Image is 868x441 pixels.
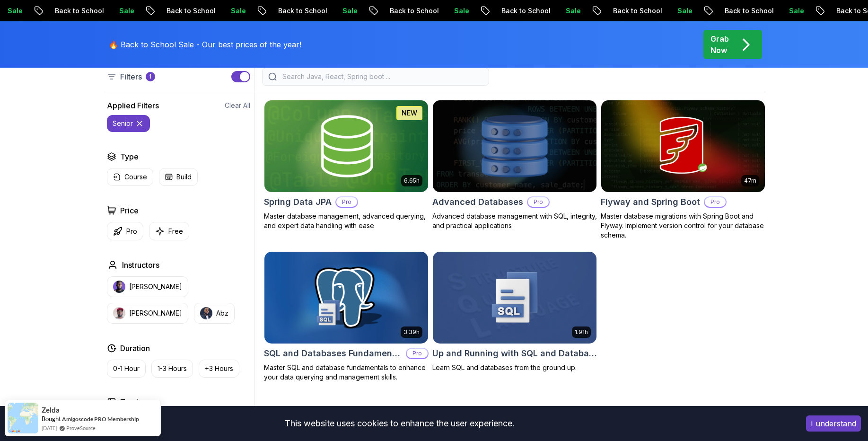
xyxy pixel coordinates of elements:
[107,100,159,111] h2: Applied Filters
[750,6,815,16] p: Back to School
[225,101,250,110] button: Clear All
[145,6,175,16] p: Sale
[120,397,140,408] h2: Track
[601,212,765,240] p: Master database migrations with Spring Boot and Flyway. Implement version control for your databa...
[260,249,432,345] img: SQL and Databases Fundamentals card
[806,415,861,432] button: Accept cookies
[42,424,57,432] span: [DATE]
[281,72,483,81] input: Search Java, React, Spring boot ...
[113,119,133,128] p: senior
[107,360,146,378] button: 0-1 Hour
[703,6,733,16] p: Sale
[407,349,428,358] p: Pro
[705,197,726,207] p: Pro
[120,343,150,354] h2: Duration
[120,71,142,82] p: Filters
[8,403,38,433] img: provesource social proof notification image
[113,364,140,373] p: 0-1 Hour
[256,6,287,16] p: Sale
[264,347,402,360] h2: SQL and Databases Fundamentals
[129,282,182,291] p: [PERSON_NAME]
[433,252,596,344] img: Up and Running with SQL and Databases card
[42,406,60,414] span: Zelda
[264,100,428,192] img: Spring Data JPA card
[42,415,61,423] span: Bought
[149,222,189,240] button: Free
[601,100,765,192] img: Flyway and Spring Boot card
[433,100,596,192] img: Advanced Databases card
[158,364,187,373] p: 1-3 Hours
[107,276,188,297] button: instructor img[PERSON_NAME]
[109,39,301,50] p: 🔥 Back to School Sale - Our best prices of the year!
[168,227,183,236] p: Free
[527,6,591,16] p: Back to School
[710,33,729,56] p: Grab Now
[33,6,63,16] p: Sale
[432,347,597,360] h2: Up and Running with SQL and Databases
[264,195,332,209] h2: Spring Data JPA
[113,281,125,293] img: instructor img
[120,151,139,162] h2: Type
[66,424,96,432] a: ProveSource
[368,6,398,16] p: Sale
[107,115,150,132] button: senior
[216,309,228,318] p: Abz
[432,363,597,372] p: Learn SQL and databases from the ground up.
[575,328,588,336] p: 1.91h
[80,6,145,16] p: Back to School
[591,6,622,16] p: Sale
[432,100,597,230] a: Advanced Databases cardAdvanced DatabasesProAdvanced database management with SQL, integrity, and...
[404,177,420,185] p: 6.65h
[432,195,523,209] h2: Advanced Databases
[126,227,137,236] p: Pro
[264,363,429,382] p: Master SQL and database fundamentals to enhance your data querying and management skills.
[62,415,139,423] a: Amigoscode PRO Membership
[113,307,125,319] img: instructor img
[601,195,700,209] h2: Flyway and Spring Boot
[264,212,429,230] p: Master database management, advanced querying, and expert data handling with ease
[480,6,510,16] p: Sale
[205,364,233,373] p: +3 Hours
[744,177,756,185] p: 47m
[129,309,182,318] p: [PERSON_NAME]
[151,360,193,378] button: 1-3 Hours
[120,205,139,216] h2: Price
[601,100,765,240] a: Flyway and Spring Boot card47mFlyway and Spring BootProMaster database migrations with Spring Boo...
[107,222,143,240] button: Pro
[403,328,420,336] p: 3.39h
[402,108,417,118] p: NEW
[199,360,239,378] button: +3 Hours
[264,100,429,230] a: Spring Data JPA card6.65hNEWSpring Data JPAProMaster database management, advanced querying, and ...
[639,6,703,16] p: Back to School
[815,6,845,16] p: Sale
[159,168,198,186] button: Build
[432,212,597,230] p: Advanced database management with SQL, integrity, and practical applications
[7,413,792,434] div: This website uses cookies to enhance the user experience.
[336,197,357,207] p: Pro
[415,6,480,16] p: Back to School
[264,251,429,382] a: SQL and Databases Fundamentals card3.39hSQL and Databases FundamentalsProMaster SQL and database ...
[528,197,549,207] p: Pro
[149,73,151,80] p: 1
[107,303,188,324] button: instructor img[PERSON_NAME]
[122,259,159,271] h2: Instructors
[194,303,235,324] button: instructor imgAbz
[200,307,212,319] img: instructor img
[304,6,368,16] p: Back to School
[432,251,597,372] a: Up and Running with SQL and Databases card1.91hUp and Running with SQL and DatabasesLearn SQL and...
[192,6,256,16] p: Back to School
[107,168,153,186] button: Course
[176,172,192,182] p: Build
[124,172,147,182] p: Course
